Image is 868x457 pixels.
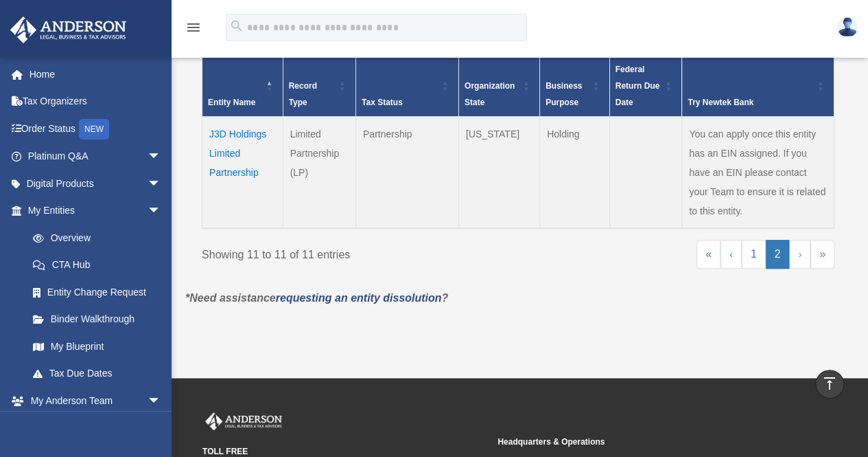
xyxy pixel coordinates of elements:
td: Partnership [355,117,458,228]
i: menu [185,19,202,36]
span: arrow_drop_down [148,387,175,415]
td: Holding [539,117,609,228]
th: Record Type: Activate to sort [283,55,355,117]
a: Digital Productsarrow_drop_down [10,170,182,197]
a: 1 [742,240,766,269]
a: My Entitiesarrow_drop_down [10,197,175,225]
div: Try Newtek Bank [688,94,813,111]
i: search [229,19,244,34]
span: Entity Name [208,98,255,107]
td: Limited Partnership (LP) [283,117,355,228]
a: My Blueprint [19,333,175,360]
a: Next [789,240,810,269]
td: You can apply once this entity has an EIN assigned. If you have an EIN please contact your Team t... [682,117,834,228]
a: 2 [766,240,790,269]
td: [US_STATE] [458,117,539,228]
span: arrow_drop_down [148,197,175,225]
a: Platinum Q&Aarrow_drop_down [10,143,182,170]
img: Anderson Advisors Platinum Portal [6,16,130,43]
th: Organization State: Activate to sort [458,55,539,117]
a: First [696,240,720,269]
a: Overview [19,224,168,252]
a: menu [185,24,202,36]
a: Home [10,60,182,88]
span: arrow_drop_down [148,143,175,171]
a: Order StatusNEW [10,115,182,143]
a: CTA Hub [19,252,175,279]
a: Tax Organizers [10,88,182,115]
small: Headquarters & Operations [497,435,783,449]
td: J3D Holdings Limited Partnership [202,117,283,228]
a: Tax Due Dates [19,360,175,388]
a: Last [810,240,834,269]
img: Anderson Advisors Platinum Portal [202,412,285,430]
em: *Need assistance ? [185,292,448,304]
th: Business Purpose: Activate to sort [539,55,609,117]
span: arrow_drop_down [148,170,175,198]
span: Organization State [465,81,515,107]
i: vertical_align_top [821,375,838,392]
span: Business Purpose [546,81,582,107]
span: Tax Status [362,98,403,107]
a: My Anderson Teamarrow_drop_down [10,387,182,414]
th: Try Newtek Bank : Activate to sort [682,55,834,117]
span: Record Type [289,81,317,107]
span: Federal Return Due Date [615,65,660,107]
th: Entity Name: Activate to invert sorting [202,55,283,117]
th: Tax Status: Activate to sort [355,55,458,117]
a: requesting an entity dissolution [276,292,442,304]
a: Binder Walkthrough [19,306,175,333]
a: Entity Change Request [19,278,175,306]
a: Previous [720,240,742,269]
th: Federal Return Due Date: Activate to sort [609,55,682,117]
div: Showing 11 to 11 of 11 entries [202,240,508,265]
div: NEW [79,119,109,140]
a: vertical_align_top [815,370,844,399]
img: User Pic [837,17,858,37]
